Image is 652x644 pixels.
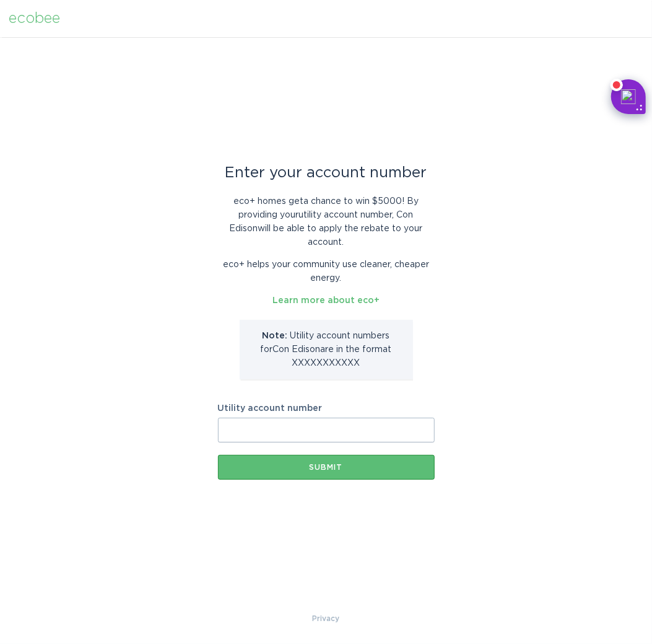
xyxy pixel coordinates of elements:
div: Enter your account number [218,166,435,180]
a: Privacy Policy & Terms of Use [313,612,340,625]
strong: Note: [263,332,288,340]
p: eco+ helps your community use cleaner, cheaper energy. [218,258,435,285]
p: eco+ homes get a chance to win $5000 ! By providing your utility account number , Con Edison will... [218,195,435,249]
p: Utility account number s for Con Edison are in the format XXXXXXXXXXX [249,329,404,370]
div: Submit [224,464,428,471]
div: ecobee [9,12,61,25]
button: Submit [218,455,435,480]
label: Utility account number [218,404,435,413]
a: Learn more about eco+ [272,296,380,305]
